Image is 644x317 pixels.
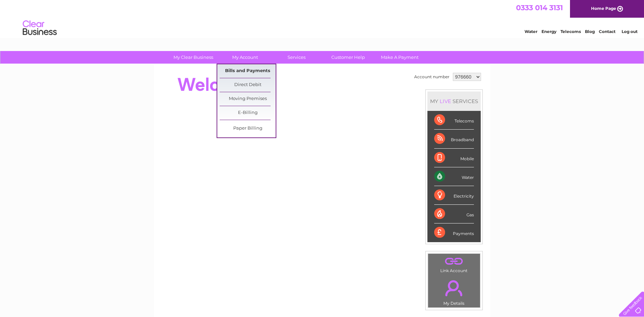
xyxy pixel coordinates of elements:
[622,29,638,34] a: Log out
[165,51,221,64] a: My Clear Business
[434,205,474,223] div: Gas
[525,29,537,34] a: Water
[220,122,276,135] a: Paper Billing
[430,276,478,300] a: .
[516,3,563,12] a: 0333 014 3131
[162,4,483,33] div: Clear Business is a trading name of Verastar Limited (registered in [GEOGRAPHIC_DATA] No. 3667643...
[438,98,453,104] div: LIVE
[434,167,474,186] div: Water
[434,149,474,167] div: Mobile
[217,51,273,64] a: My Account
[220,78,276,92] a: Direct Debit
[372,51,428,64] a: Make A Payment
[428,274,480,308] td: My Details
[585,29,595,34] a: Blog
[599,29,615,34] a: Contact
[428,253,480,275] td: Link Account
[434,111,474,130] div: Telecoms
[220,106,276,120] a: E-Billing
[434,186,474,205] div: Electricity
[434,130,474,148] div: Broadband
[541,29,556,34] a: Energy
[269,51,325,64] a: Services
[560,29,581,34] a: Telecoms
[434,223,474,242] div: Payments
[412,71,451,83] td: Account number
[22,18,57,38] img: logo.png
[220,64,276,78] a: Bills and Payments
[320,51,376,64] a: Customer Help
[220,92,276,106] a: Moving Premises
[430,255,478,267] a: .
[427,91,481,111] div: MY SERVICES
